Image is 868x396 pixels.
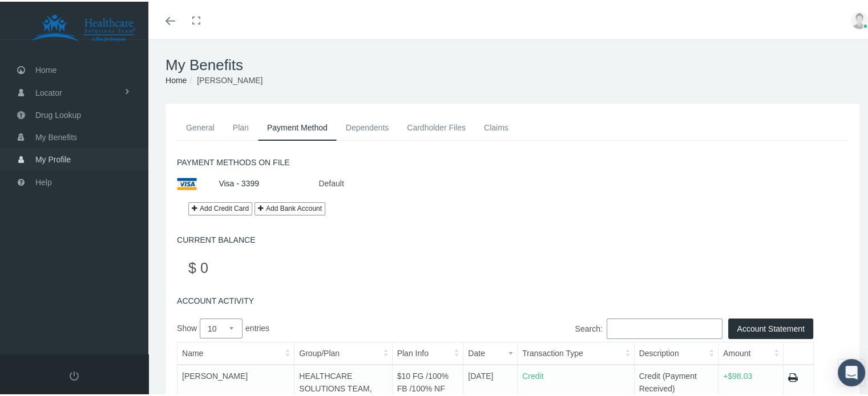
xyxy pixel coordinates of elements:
span: Locator [35,80,62,102]
th: Group/Plan: activate to sort column ascending [294,340,392,363]
span: [PERSON_NAME] [182,370,248,379]
label: Show entries [177,317,495,337]
h1: My Benefits [165,55,859,72]
span: $10 FG /100% FB /100% NF [397,370,449,391]
span: Credit [522,370,543,379]
a: Print [788,370,798,382]
div: Open Intercom Messenger [838,357,865,385]
h5: CURRENT BALANCE [177,234,848,243]
span: [PERSON_NAME] [197,74,263,83]
button: Account Statement [728,317,813,337]
label: Search: [495,317,722,337]
a: Payment Method [258,113,337,139]
a: Home [165,74,187,83]
select: Showentries [200,317,243,337]
img: HEALTHCARE SOLUTIONS TEAM, LLC [15,13,152,41]
span: $ 0 [188,258,208,274]
th: Description: activate to sort column ascending [634,340,718,363]
button: Add Bank Account [255,201,325,214]
h5: PAYMENT METHODS ON FILE [177,156,848,166]
span: [DATE] [468,370,493,379]
a: Visa - 3399 [219,177,259,186]
span: Help [35,170,52,191]
span: My Benefits [35,125,77,146]
h5: ACCOUNT ACTIVITY [177,295,848,304]
th: Name: activate to sort column ascending [177,340,294,363]
th: Amount: activate to sort column ascending [718,340,784,363]
a: Claims [475,113,518,138]
a: Dependents [337,113,398,138]
img: user-placeholder.jpg [851,10,868,27]
img: visa.png [177,176,197,189]
input: Search: [607,317,722,337]
span: Home [35,58,56,79]
div: Default [310,172,343,192]
a: Cardholder Files [398,113,475,138]
th: Transaction Type: activate to sort column ascending [518,340,634,363]
span: Credit (Payment Received) [639,370,697,391]
a: General [177,113,224,138]
a: Plan [224,113,258,138]
th: Date: activate to sort column ascending [463,340,518,363]
span: +$98.03 [723,370,752,379]
span: Drug Lookup [35,103,81,124]
a: Add Credit Card [188,201,252,214]
th: Plan Info: activate to sort column ascending [392,340,463,363]
span: My Profile [35,147,71,169]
